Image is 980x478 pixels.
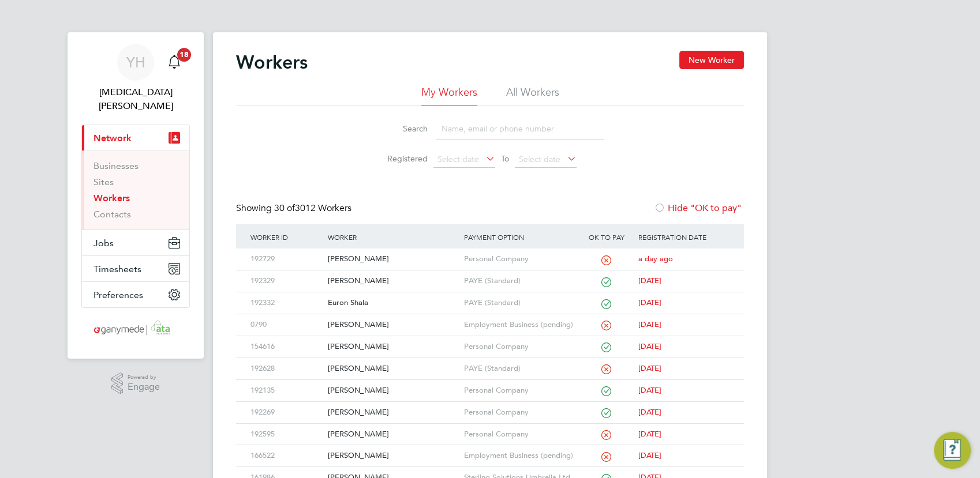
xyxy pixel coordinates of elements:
div: Personal Company [461,424,578,445]
span: [DATE] [638,450,661,460]
span: Preferences [93,289,143,300]
div: Personal Company [461,380,578,401]
div: Employment Business (pending) [461,314,578,336]
a: 166522[PERSON_NAME]Employment Business (pending)[DATE] [248,445,732,454]
div: PAYE (Standard) [461,292,578,314]
div: Payment Option [461,224,578,250]
div: Network [82,150,189,229]
div: 154616 [248,336,325,357]
div: [PERSON_NAME] [325,402,461,423]
div: 192628 [248,358,325,379]
label: Search [376,123,428,134]
div: [PERSON_NAME] [325,336,461,357]
a: 161986[PERSON_NAME]Sterling Solutions Umbrella Ltd[DATE] [248,466,732,476]
div: Personal Company [461,249,578,270]
a: 154616[PERSON_NAME]Personal Company[DATE] [248,336,732,345]
button: Network [82,125,189,150]
span: To [498,151,513,166]
input: Name, email or phone number [436,118,604,140]
a: 192332Euron ShalaPAYE (Standard)[DATE] [248,292,732,302]
button: Jobs [82,230,189,255]
div: Worker ID [248,224,325,250]
a: Sites [93,176,114,187]
div: [PERSON_NAME] [325,380,461,401]
span: [DATE] [638,385,661,395]
span: a day ago [638,254,673,264]
div: PAYE (Standard) [461,270,578,292]
button: Preferences [82,282,189,307]
a: 192269[PERSON_NAME]Personal Company[DATE] [248,401,732,411]
div: [PERSON_NAME] [325,314,461,336]
div: Registration Date [635,224,732,250]
div: [PERSON_NAME] [325,249,461,270]
span: [DATE] [638,341,661,351]
img: ganymedesolutions-logo-retina.png [91,319,181,338]
div: Personal Company [461,336,578,357]
div: Personal Company [461,402,578,423]
div: 192269 [248,402,325,423]
a: 18 [163,44,186,81]
div: OK to pay [577,224,635,250]
a: 0790[PERSON_NAME]Employment Business (pending)[DATE] [248,314,732,323]
button: New Worker [679,51,744,69]
li: All Workers [506,85,559,106]
div: Showing [236,202,354,214]
div: 192329 [248,270,325,292]
li: My Workers [421,85,477,106]
a: YH[MEDICAL_DATA][PERSON_NAME] [81,44,190,113]
div: Employment Business (pending) [461,445,578,466]
nav: Main navigation [68,32,204,359]
div: 166522 [248,445,325,466]
div: [PERSON_NAME] [325,424,461,445]
span: [DATE] [638,429,661,439]
a: 192628[PERSON_NAME]PAYE (Standard)[DATE] [248,357,732,367]
span: Network [93,133,132,144]
a: Powered byEngage [111,372,160,394]
a: 192595[PERSON_NAME]Personal Company[DATE] [248,423,732,433]
div: 192135 [248,380,325,401]
a: 192729[PERSON_NAME]Personal Companya day ago [248,248,732,258]
button: Engage Resource Center [934,432,971,469]
a: Contacts [93,209,131,220]
span: Select date [437,154,479,164]
span: 30 of [274,202,295,214]
div: [PERSON_NAME] [325,358,461,379]
span: Select date [519,154,560,164]
span: YH [126,55,145,70]
label: Registered [376,153,428,164]
span: Powered by [128,372,160,382]
span: Timesheets [93,264,141,274]
a: Businesses [93,160,139,171]
a: 192135[PERSON_NAME]Personal Company[DATE] [248,379,732,389]
span: Jobs [93,238,114,249]
span: [DATE] [638,363,661,373]
label: Hide "OK to pay" [654,202,742,214]
div: 192729 [248,249,325,270]
div: Worker [325,224,461,250]
div: 192595 [248,424,325,445]
span: 3012 Workers [274,202,351,214]
h2: Workers [236,51,308,74]
span: [DATE] [638,298,661,307]
div: 192332 [248,292,325,314]
div: [PERSON_NAME] [325,270,461,292]
div: 0790 [248,314,325,336]
span: Yasmin Hemati-Gilani [81,85,190,113]
span: 18 [177,48,191,62]
span: [DATE] [638,276,661,285]
div: [PERSON_NAME] [325,445,461,466]
a: Workers [93,193,130,204]
button: Timesheets [82,256,189,281]
div: Euron Shala [325,292,461,314]
a: 192329[PERSON_NAME]PAYE (Standard)[DATE] [248,270,732,280]
span: Engage [128,382,160,392]
span: [DATE] [638,319,661,329]
span: [DATE] [638,407,661,417]
div: PAYE (Standard) [461,358,578,379]
a: Go to home page [81,319,190,338]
